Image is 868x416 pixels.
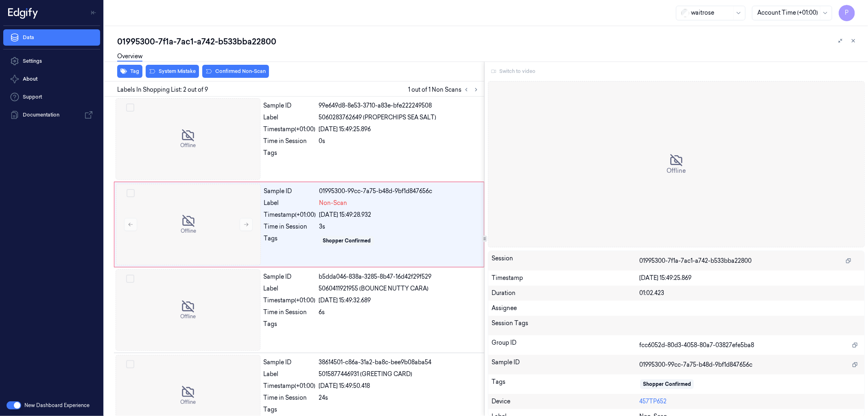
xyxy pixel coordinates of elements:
[319,125,479,134] div: [DATE] 15:49:25.896
[639,274,861,282] div: [DATE] 15:49:25.869
[264,187,316,196] div: Sample ID
[264,273,316,281] div: Sample ID
[264,296,316,305] div: Timestamp (+01:00)
[264,320,316,333] div: Tags
[126,103,134,112] button: Select row
[492,378,639,391] div: Tags
[264,284,316,293] div: Label
[492,358,639,371] div: Sample ID
[319,358,479,367] div: 38614501-c86a-31a2-ba8c-bee9b08aba54
[117,52,142,62] a: Overview
[3,29,100,46] a: Data
[323,237,371,244] div: Shopper Confirmed
[492,319,639,332] div: Session Tags
[639,289,861,297] div: 01:02.423
[492,397,639,406] div: Device
[319,187,479,196] div: 01995300-99cc-7a75-b48d-9bf1d847656c
[264,113,316,122] div: Label
[264,211,316,219] div: Timestamp (+01:00)
[319,222,479,231] div: 3s
[408,85,481,95] span: 1 out of 1 Non Scans
[319,382,479,390] div: [DATE] 15:49:50.418
[264,222,316,231] div: Time in Session
[3,107,100,123] a: Documentation
[264,101,316,110] div: Sample ID
[492,274,639,282] div: Timestamp
[126,275,134,283] button: Select row
[202,65,269,78] button: Confirmed Non-Scan
[264,137,316,145] div: Time in Session
[264,308,316,317] div: Time in Session
[319,199,348,207] span: Non-Scan
[264,199,316,207] div: Label
[319,370,413,379] span: 5015877446931 (GREETING CARD)
[319,308,479,317] div: 6s
[639,341,754,350] span: fcc6052d-80d3-4058-80a7-03827efe5ba8
[87,6,100,19] button: Toggle Navigation
[319,113,437,122] span: 5060283762649 (PROPERCHIPS SEA SALT)
[839,5,855,21] button: P
[319,211,479,219] div: [DATE] 15:49:28.932
[643,381,691,388] div: Shopper Confirmed
[3,71,100,87] button: About
[264,370,316,379] div: Label
[117,65,142,78] button: Tag
[127,189,135,197] button: Select row
[492,254,639,267] div: Session
[264,358,316,367] div: Sample ID
[319,137,479,145] div: 0s
[117,86,208,94] span: Labels In Shopping List: 2 out of 9
[319,284,429,293] span: 5060411921955 (BOUNCE NUTTY CARA)
[667,167,686,175] span: Offline
[492,289,639,297] div: Duration
[117,36,861,47] div: 01995300-7f1a-7ac1-a742-b533bba22800
[639,397,861,406] div: 457TP652
[319,273,479,281] div: b5dda046-838a-3285-8b47-16d42f29f529
[264,234,316,247] div: Tags
[126,360,134,368] button: Select row
[264,125,316,134] div: Timestamp (+01:00)
[319,101,479,110] div: 99e649d8-8e53-3710-a83e-bfe222249508
[264,149,316,162] div: Tags
[319,394,479,402] div: 24s
[3,53,100,69] a: Settings
[492,304,861,313] div: Assignee
[639,361,752,369] span: 01995300-99cc-7a75-b48d-9bf1d847656c
[319,296,479,305] div: [DATE] 15:49:32.689
[264,394,316,402] div: Time in Session
[146,65,199,78] button: System Mistake
[3,89,100,105] a: Support
[639,257,752,265] span: 01995300-7f1a-7ac1-a742-b533bba22800
[492,339,639,352] div: Group ID
[264,382,316,390] div: Timestamp (+01:00)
